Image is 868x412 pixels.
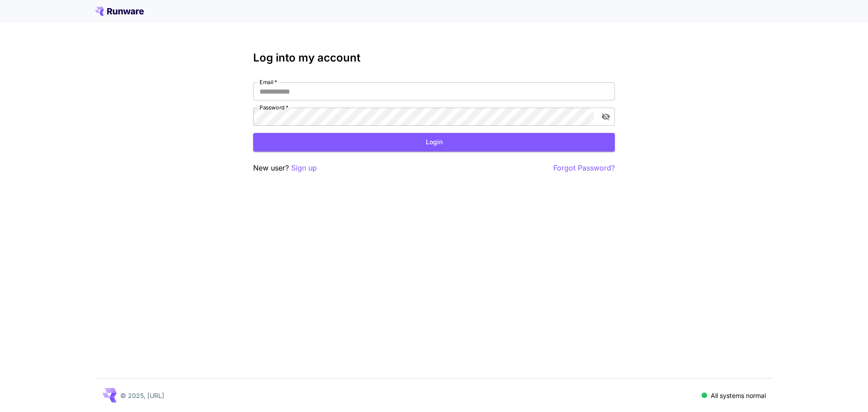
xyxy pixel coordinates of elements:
[553,162,615,174] button: Forgot Password?
[598,109,614,125] button: toggle password visibility
[711,391,766,400] p: All systems normal
[253,133,615,152] button: Login
[259,104,288,111] label: Password
[253,162,317,174] p: New user?
[253,52,615,64] h3: Log into my account
[120,391,164,400] p: © 2025, [URL]
[259,78,277,86] label: Email
[291,162,317,174] button: Sign up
